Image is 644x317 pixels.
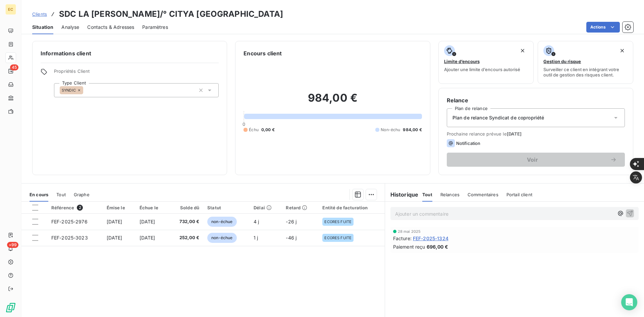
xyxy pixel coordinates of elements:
span: ECORES FUITE [324,236,352,240]
div: Référence [51,205,99,211]
span: FEF-2025-1324 [413,235,448,242]
span: 28 mai 2025 [398,229,421,233]
h3: SDC LA [PERSON_NAME]/° CITYA [GEOGRAPHIC_DATA] [59,8,283,20]
span: Plan de relance Syndicat de copropriété [452,114,544,121]
span: Tout [422,192,432,197]
span: 252,00 € [173,234,199,241]
span: non-échue [207,217,236,227]
span: -26 j [286,219,297,224]
span: Facture : [393,235,412,242]
span: Notification [456,141,481,146]
span: 2 [77,205,83,211]
h6: Relance [447,96,625,104]
span: [DATE] [140,235,155,241]
h6: Informations client [41,49,219,57]
span: -46 j [286,235,297,241]
div: Délai [254,205,278,210]
span: Portail client [506,192,532,197]
h2: 984,00 € [244,91,422,111]
div: Échue le [140,205,165,210]
span: ECORES FUITE [324,220,352,224]
span: FEF-2025-3023 [51,235,88,241]
span: Commentaires [468,192,498,197]
img: Logo LeanPay [5,302,16,313]
input: Ajouter une valeur [83,87,89,93]
a: Clients [32,11,47,17]
div: Entité de facturation [322,205,380,210]
span: Relances [440,192,460,197]
span: Clients [32,11,47,17]
span: Limite d’encours [444,59,480,64]
h6: Historique [385,191,419,199]
span: Tout [56,192,66,197]
span: 0,00 € [261,127,275,133]
h6: Encours client [244,49,282,57]
span: SYNDIC [62,88,76,92]
span: Analyse [61,24,79,31]
span: [DATE] [140,219,155,224]
span: Propriétés Client [54,68,219,78]
span: Voir [455,157,610,162]
span: +99 [7,242,18,248]
span: Paiement reçu [393,243,425,250]
span: Contacts & Adresses [87,24,134,31]
div: Open Intercom Messenger [621,294,637,310]
div: Solde dû [173,205,199,210]
button: Limite d’encoursAjouter une limite d’encours autorisé [438,41,534,84]
span: Graphe [74,192,90,197]
span: 1 j [254,235,258,241]
span: FEF-2025-2976 [51,219,88,224]
span: 696,00 € [427,243,448,250]
span: Échu [249,127,259,133]
span: Situation [32,24,53,31]
span: Surveiller ce client en intégrant votre outil de gestion des risques client. [543,67,628,77]
span: [DATE] [107,235,122,241]
span: 4 j [254,219,259,224]
button: Voir [447,153,625,167]
span: non-échue [207,233,236,243]
span: Paramètres [142,24,168,31]
span: Ajouter une limite d’encours autorisé [444,67,520,72]
span: 0 [243,121,245,127]
span: 45 [10,64,18,70]
button: Gestion du risqueSurveiller ce client en intégrant votre outil de gestion des risques client. [538,41,633,84]
span: [DATE] [107,219,122,224]
span: En cours [30,192,48,197]
div: Émise le [107,205,131,210]
span: 732,00 € [173,218,199,225]
span: 984,00 € [403,127,422,133]
span: [DATE] [507,131,522,137]
div: Retard [286,205,314,210]
span: Prochaine relance prévue le [447,131,625,137]
div: EC [5,4,16,15]
span: Non-échu [381,127,400,133]
div: Statut [207,205,246,210]
button: Actions [586,22,620,33]
span: Gestion du risque [543,59,581,64]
